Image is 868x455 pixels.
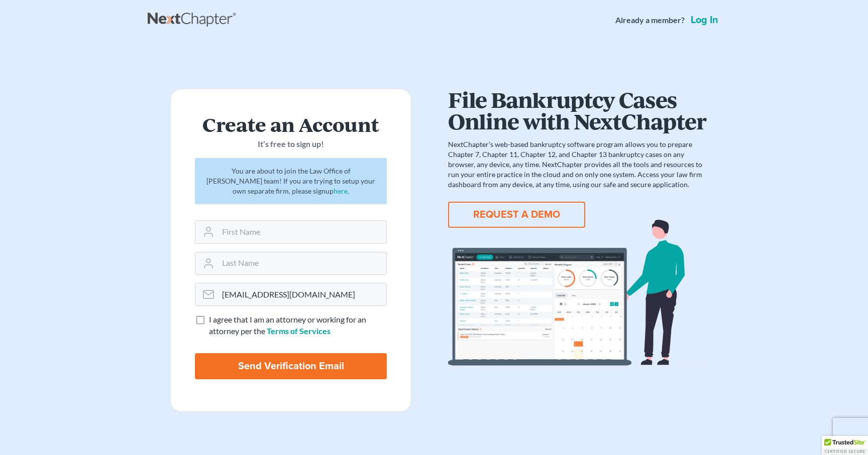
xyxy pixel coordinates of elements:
[195,353,387,379] input: Send Verification Email
[218,252,386,274] input: Last Name
[448,220,706,366] img: dashboard-867a026336fddd4d87f0941869007d5e2a59e2bc3a7d80a2916e9f42c0117099.svg
[822,436,868,455] div: TrustedSite Certified
[448,89,706,131] h1: File Bankruptcy Cases Online with NextChapter
[448,202,585,228] button: REQUEST A DEMO
[267,326,331,336] a: Terms of Services
[689,15,720,25] a: Log in
[195,113,387,134] h2: Create an Account
[334,187,348,195] a: here
[209,315,366,336] span: I agree that I am an attorney or working for an attorney per the
[195,138,387,150] p: It’s free to sign up!
[218,283,386,306] input: Email Address
[448,139,706,190] p: NextChapter’s web-based bankruptcy software program allows you to prepare Chapter 7, Chapter 11, ...
[615,15,685,26] strong: Already a member?
[195,158,387,204] div: You are about to join the Law Office of [PERSON_NAME] team! If you are trying to setup your own s...
[218,221,386,243] input: First Name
